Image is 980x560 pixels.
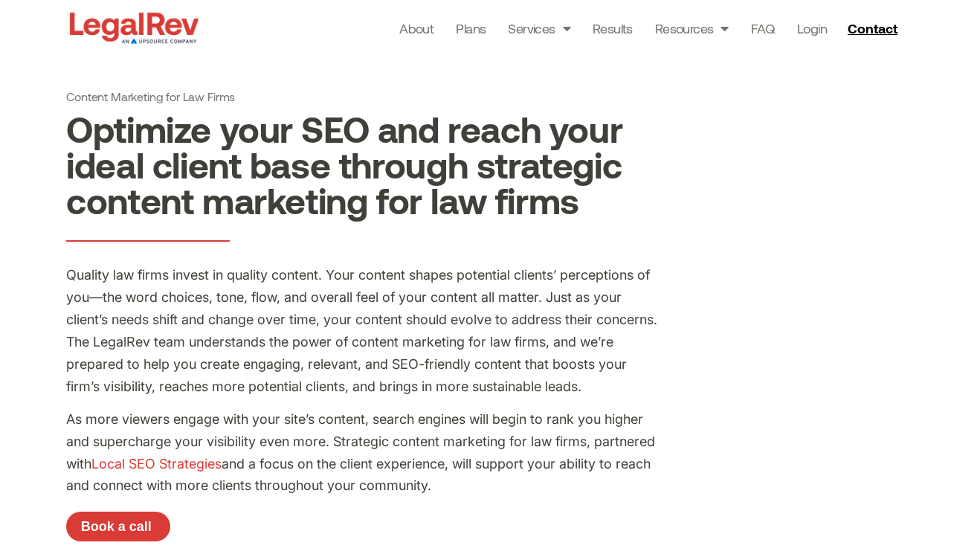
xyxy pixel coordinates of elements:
[399,18,827,39] nav: Menu
[456,18,486,39] a: Plans
[508,18,570,39] a: Services
[842,16,907,40] a: Contact
[66,408,661,498] p: As more viewers engage with your site’s content, search engines will begin to rank you higher and...
[655,18,729,39] a: Resources
[66,111,661,218] h2: Optimize your SEO and reach your ideal client base through strategic content marketing for law firms
[66,264,661,397] p: Quality law firms invest in quality content. Your content shapes potential clients’ perceptions o...
[751,18,775,39] a: FAQ
[399,18,433,39] a: About
[81,520,152,533] span: Book a call
[593,18,633,39] a: Results
[66,89,661,103] h1: Content Marketing for Law Firms
[848,22,897,35] span: Contact
[91,456,222,472] a: Local SEO Strategies
[797,18,827,39] a: Login
[66,512,170,541] a: Book a call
